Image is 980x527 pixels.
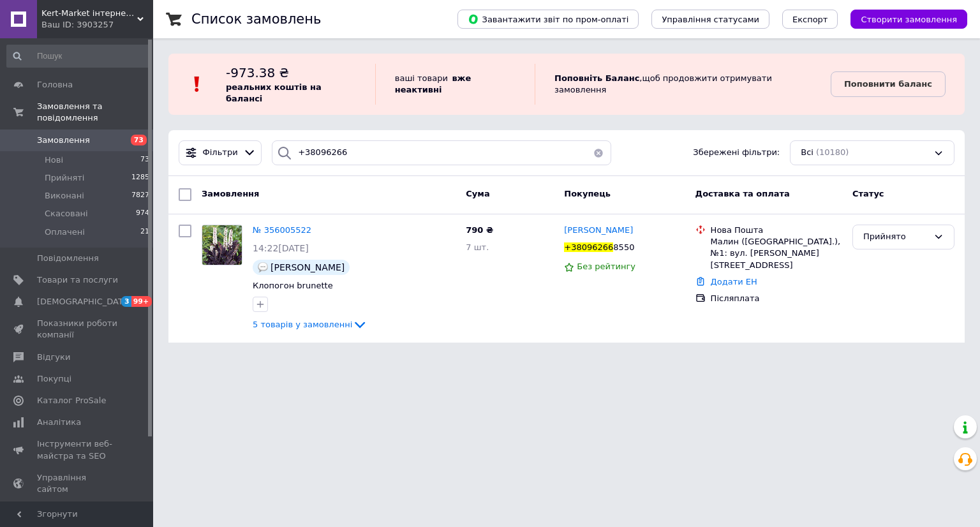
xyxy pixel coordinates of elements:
[226,82,322,103] b: реальних коштів на балансі
[466,189,489,198] span: Cума
[202,189,259,198] span: Замовлення
[191,11,321,27] h1: Список замовлень
[693,147,780,159] span: Збережені фільтри:
[37,352,70,363] span: Відгуки
[37,417,81,428] span: Аналітика
[271,262,345,272] span: [PERSON_NAME]
[131,135,147,145] span: 73
[577,262,635,271] span: Без рейтингу
[253,243,309,253] span: 14:22[DATE]
[466,242,489,252] span: 7 шт.
[41,19,153,31] div: Ваш ID: 3903257
[863,230,928,244] div: Прийнято
[844,79,932,89] b: Поповнити баланс
[45,190,84,202] span: Виконані
[564,225,633,235] span: [PERSON_NAME]
[6,45,151,68] input: Пошук
[203,147,238,159] span: Фільтри
[253,281,333,290] a: Клопогон brunette
[468,13,628,25] span: Завантажити звіт по пром-оплаті
[861,15,957,24] span: Створити замовлення
[37,438,118,461] span: Інструменти веб-майстра та SEO
[188,75,207,94] img: :exclamation:
[850,10,967,29] button: Створити замовлення
[564,189,611,198] span: Покупець
[140,154,149,166] span: 73
[37,274,118,286] span: Товари та послуги
[45,172,84,184] span: Прийняті
[37,135,90,146] span: Замовлення
[564,242,613,252] span: +38096266
[466,225,493,235] span: 790 ₴
[136,208,149,219] span: 974
[41,8,137,19] span: Kert-Market інтернет магазин
[792,15,828,24] span: Експорт
[140,226,149,238] span: 21
[45,226,85,238] span: Оплачені
[37,318,118,341] span: Показники роботи компанії
[782,10,838,29] button: Експорт
[711,293,842,304] div: Післяплата
[37,296,131,308] span: [DEMOGRAPHIC_DATA]
[831,71,946,97] a: Поповнити баланс
[711,236,842,271] div: Малин ([GEOGRAPHIC_DATA].), №1: вул. [PERSON_NAME][STREET_ADDRESS]
[226,65,289,80] span: -973.38 ₴
[37,253,99,264] span: Повідомлення
[662,15,759,24] span: Управління статусами
[651,10,769,29] button: Управління статусами
[37,79,73,91] span: Головна
[253,225,311,235] a: № 356005522
[564,242,634,252] span: +380962668550
[37,373,71,385] span: Покупці
[586,140,611,165] button: Очистить
[45,154,63,166] span: Нові
[554,73,639,83] b: Поповніть Баланс
[131,190,149,202] span: 7827
[45,208,88,219] span: Скасовані
[564,225,633,237] a: [PERSON_NAME]
[695,189,790,198] span: Доставка та оплата
[131,296,152,307] span: 99+
[37,472,118,495] span: Управління сайтом
[375,64,535,105] div: ваші товари
[711,277,757,286] a: Додати ЕН
[253,320,367,329] a: 5 товарів у замовленні
[258,262,268,272] img: :speech_balloon:
[816,147,849,157] span: (10180)
[852,189,884,198] span: Статус
[202,225,242,265] a: Фото товару
[457,10,639,29] button: Завантажити звіт по пром-оплаті
[37,395,106,406] span: Каталог ProSale
[272,140,611,165] input: Пошук за номером замовлення, ПІБ покупця, номером телефону, Email, номером накладної
[37,101,153,124] span: Замовлення та повідомлення
[202,225,242,265] img: Фото товару
[613,242,634,252] span: 8550
[535,64,831,105] div: , щоб продовжити отримувати замовлення
[711,225,842,236] div: Нова Пошта
[801,147,813,159] span: Всі
[131,172,149,184] span: 1285
[838,14,967,24] a: Створити замовлення
[121,296,131,307] span: 3
[253,320,352,329] span: 5 товарів у замовленні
